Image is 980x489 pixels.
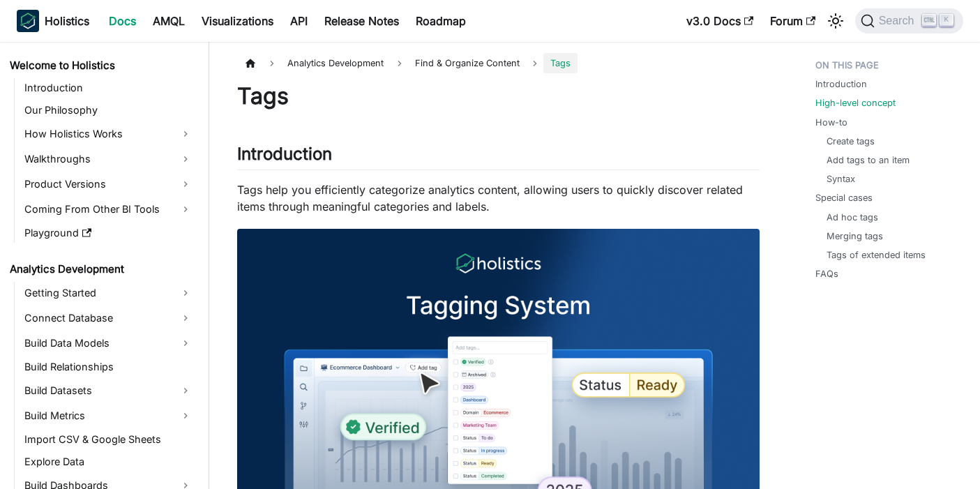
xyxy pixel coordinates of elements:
[20,123,197,145] a: How Holistics Works
[100,10,144,32] a: Docs
[20,282,197,304] a: Getting Started
[543,53,578,73] span: Tags
[875,15,923,27] span: Search
[280,53,391,73] span: Analytics Development
[20,452,197,472] a: Explore Data
[824,10,847,32] button: Switch between dark and light mode (currently light mode)
[20,223,197,243] a: Playground
[17,10,39,32] img: Holistics
[6,56,197,75] a: Welcome to Holistics
[20,100,197,120] a: Our Philosophy
[144,10,193,32] a: AMQL
[20,379,197,402] a: Build Datasets
[45,13,89,29] b: Holistics
[827,248,926,262] a: Tags of extended items
[408,53,527,73] span: Find & Organize Content
[193,10,282,32] a: Visualizations
[20,307,197,329] a: Connect Database
[815,96,896,110] a: High-level concept
[827,135,875,148] a: Create tags
[827,230,883,243] a: Merging tags
[815,191,873,204] a: Special cases
[20,430,197,449] a: Import CSV & Google Sheets
[316,10,407,32] a: Release Notes
[827,153,910,167] a: Add tags to an item
[237,144,760,170] h2: Introduction
[237,53,760,73] nav: Breadcrumbs
[762,10,824,32] a: Forum
[20,148,197,170] a: Walkthroughs
[815,267,838,280] a: FAQs
[237,82,760,110] h1: Tags
[20,173,197,195] a: Product Versions
[407,10,474,32] a: Roadmap
[6,259,197,279] a: Analytics Development
[282,10,316,32] a: API
[678,10,762,32] a: v3.0 Docs
[827,172,855,186] a: Syntax
[827,211,878,224] a: Ad hoc tags
[237,53,264,73] a: Home page
[237,181,760,215] p: Tags help you efficiently categorize analytics content, allowing users to quickly discover relate...
[20,332,197,354] a: Build Data Models
[17,10,89,32] a: HolisticsHolistics
[855,8,963,33] button: Search (Ctrl+K)
[20,357,197,377] a: Build Relationships
[940,14,953,27] kbd: K
[815,116,847,129] a: How-to
[815,77,867,91] a: Introduction
[20,405,197,427] a: Build Metrics
[20,198,197,220] a: Coming From Other BI Tools
[20,78,197,98] a: Introduction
